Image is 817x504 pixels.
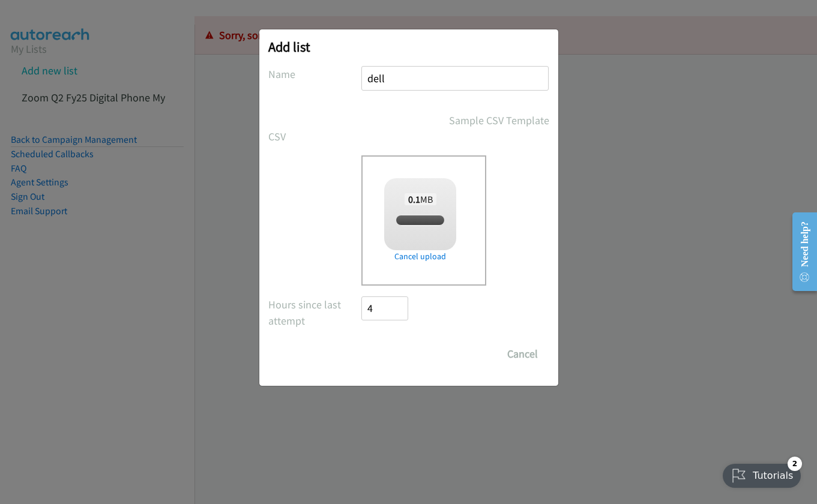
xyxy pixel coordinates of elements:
a: Sample CSV Template [449,112,549,128]
label: CSV [268,128,362,145]
span: split_1.csv [400,215,441,226]
a: Cancel upload [384,250,456,263]
label: Name [268,66,362,82]
button: Cancel [496,342,549,366]
iframe: Resource Center [782,204,817,299]
iframe: Checklist [716,452,808,495]
label: Hours since last attempt [268,296,362,329]
span: MB [405,193,437,205]
strong: 0.1 [408,193,420,205]
h2: Add list [268,38,549,55]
